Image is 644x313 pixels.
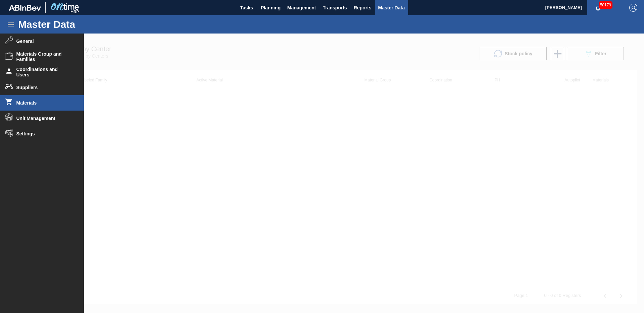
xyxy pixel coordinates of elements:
[16,85,72,90] span: Suppliers
[378,4,405,12] span: Master Data
[16,39,72,44] span: General
[587,3,609,12] button: Notifications
[16,116,72,121] span: Unit Management
[629,4,637,12] img: Logout
[9,5,41,11] img: TNhmsLtSVTkK8tSr43FrP2fwEKptu5GPRR3wAAAABJRU5ErkJggg==
[16,131,72,136] span: Settings
[239,4,254,12] span: Tasks
[18,20,137,28] h1: Master Data
[354,4,371,12] span: Reports
[599,1,612,9] span: 50179
[16,67,72,77] span: Coordinations and Users
[287,4,316,12] span: Management
[261,4,280,12] span: Planning
[323,4,347,12] span: Transports
[16,51,72,62] span: Materials Group and Families
[16,100,72,106] span: Materials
